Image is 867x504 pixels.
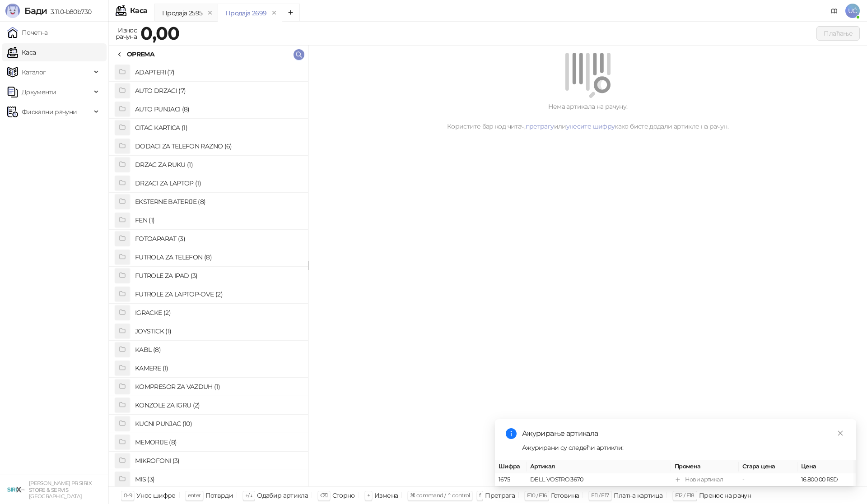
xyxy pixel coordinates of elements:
th: Промена [671,460,739,473]
h4: AUTO DRZACI (7) [135,83,301,98]
h4: FUTROLA ZA TELEFON (8) [135,250,301,264]
span: ⌘ command / ⌃ control [410,492,470,499]
th: Цена [797,460,856,473]
h4: DRZACI ZA LAPTOP (1) [135,176,301,190]
h4: AUTO PUNJACI (8) [135,102,301,116]
h4: KOMPRESOR ZA VAZDUH (1) [135,379,301,394]
img: Logo [5,4,20,18]
span: 0-9 [124,492,132,499]
span: UĆ [845,4,860,18]
a: Почетна [7,23,48,42]
h4: KABL (8) [135,342,301,357]
a: унесите шифру [566,122,615,130]
div: Измена [374,490,398,501]
div: Сторно [332,490,355,501]
div: Нови артикал [685,475,723,484]
span: f [479,492,480,499]
span: F11 / F17 [591,492,609,499]
h4: EKSTERNE BATERIJE (8) [135,194,301,209]
h4: JOYSTICK (1) [135,324,301,338]
span: info-circle [506,428,517,439]
span: Фискални рачуни [22,103,77,121]
h4: FUTROLE ZA IPAD (3) [135,268,301,283]
h4: MIKROFONI (3) [135,453,301,468]
h4: DODACI ZA TELEFON RAZNO (6) [135,139,301,153]
span: ⌫ [320,492,327,499]
a: Каса [7,43,36,61]
h4: MIS (3) [135,472,301,486]
div: grid [109,63,308,486]
span: F10 / F16 [527,492,546,499]
h4: IGRACKE (2) [135,305,301,320]
div: Потврди [205,490,233,501]
div: Продаја 2699 [225,8,266,18]
h4: FOTOAPARAT (3) [135,231,301,246]
h4: DRZAC ZA RUKU (1) [135,157,301,172]
th: Артикал [527,460,671,473]
a: претрагу [526,122,554,130]
td: 16.800,00 RSD [797,473,856,486]
div: Готовина [551,490,579,501]
div: Продаја 2595 [162,8,202,18]
h4: KONZOLE ZA IGRU (2) [135,398,301,412]
h4: KAMERE (1) [135,361,301,375]
div: Ажурирање артикала [522,428,845,439]
th: Стара цена [739,460,797,473]
div: Пренос на рачун [699,490,751,501]
h4: ADAPTERI (7) [135,65,301,79]
div: Ажурирани су следећи артикли: [522,443,845,453]
span: ↑/↓ [245,492,252,499]
a: Close [835,428,845,438]
span: close [837,430,844,436]
div: Нема артикала на рачуну. Користите бар код читач, или како бисте додали артикле на рачун. [319,102,856,131]
h4: FUTROLE ZA LAPTOP-OVE (2) [135,287,301,301]
td: 1675 [495,473,527,486]
img: 64x64-companyLogo-cb9a1907-c9b0-4601-bb5e-5084e694c383.png [7,481,25,499]
span: 3.11.0-b80b730 [47,8,91,16]
th: Шифра [495,460,527,473]
div: Износ рачуна [114,24,139,42]
a: Документација [827,4,842,18]
h4: MEMORIJE (8) [135,435,301,449]
h4: FEN (1) [135,213,301,227]
button: remove [268,9,280,17]
span: enter [188,492,201,499]
span: Документи [22,83,56,101]
button: Плаћање [816,26,860,41]
small: [PERSON_NAME] PR SIRIX STORE & SERVIS [GEOGRAPHIC_DATA] [29,480,92,499]
h4: CITAC KARTICA (1) [135,120,301,135]
td: - [739,473,797,486]
div: Претрага [485,490,515,501]
button: remove [204,9,216,17]
span: Каталог [22,63,46,81]
button: Add tab [282,4,300,22]
div: Каса [130,7,147,14]
h4: KUCNI PUNJAC (10) [135,416,301,431]
div: Унос шифре [136,490,176,501]
span: + [367,492,370,499]
div: Одабир артикла [257,490,308,501]
span: Бади [24,5,47,16]
td: DELL VOSTRO 3670 [527,473,671,486]
div: Платна картица [614,490,663,501]
span: F12 / F18 [675,492,695,499]
strong: 0,00 [140,22,179,44]
div: OPREMA [127,49,154,59]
